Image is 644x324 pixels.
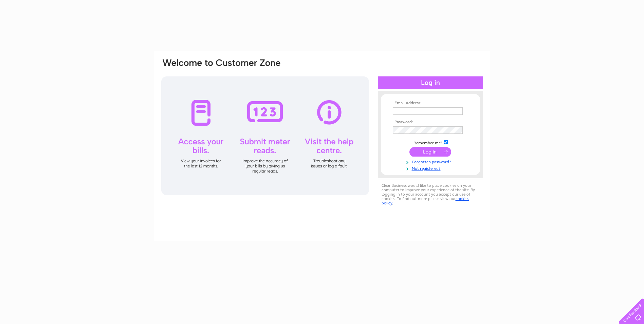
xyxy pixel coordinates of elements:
[391,139,470,146] td: Remember me?
[378,180,483,209] div: Clear Business would like to place cookies on your computer to improve your experience of the sit...
[391,120,470,125] th: Password:
[393,165,470,171] a: Not registered?
[391,101,470,106] th: Email Address:
[393,158,470,165] a: Forgotten password?
[409,147,451,157] input: Submit
[382,196,469,205] a: cookies policy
